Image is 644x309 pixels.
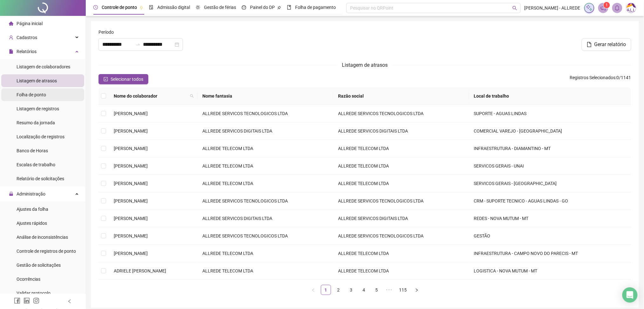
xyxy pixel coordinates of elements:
[114,93,187,100] span: Nome do colaborador
[114,198,148,203] span: [PERSON_NAME]
[135,42,140,47] span: to
[114,181,148,186] span: [PERSON_NAME]
[189,91,195,101] span: search
[627,3,636,13] img: 75003
[198,122,333,140] td: ALLREDE SERVICOS DIGITAIS LTDA
[17,35,37,40] span: Cadastros
[17,92,46,97] span: Folha de ponto
[346,285,356,295] li: 3
[469,192,631,210] td: CRM - SUPORTE TECNICO - AGUAS LINDAS - GO
[114,111,148,116] span: [PERSON_NAME]
[412,285,422,295] button: right
[469,105,631,122] td: SUPORTE - AGUAS LINDAS
[333,175,469,192] td: ALLREDE TELECOM LTDA
[295,5,336,10] span: Folha de pagamento
[334,285,343,295] a: 2
[204,5,236,10] span: Gestão de férias
[606,3,608,7] span: 1
[594,41,626,48] span: Gerar relatório
[308,285,318,295] li: Página anterior
[104,77,108,81] span: check-square
[397,285,409,295] li: 115
[321,285,331,295] li: 1
[149,5,153,10] span: file-done
[17,64,70,69] span: Listagem de colaboradores
[17,291,51,296] span: Validar protocolo
[14,298,20,304] span: facebook
[17,21,43,26] span: Página inicial
[17,78,57,83] span: Listagem de atrasos
[512,6,517,10] span: search
[114,251,148,256] span: [PERSON_NAME]
[114,163,148,168] span: [PERSON_NAME]
[415,288,419,292] span: right
[469,245,631,262] td: INFRAESTRUTURA - CAMPO NOVO DO PARECIS - MT
[469,227,631,245] td: GESTÃO
[333,192,469,210] td: ALLREDE SERVICOS TECNOLOGICOS LTDA
[347,285,356,295] a: 3
[114,146,148,151] span: [PERSON_NAME]
[359,285,369,295] li: 4
[469,157,631,175] td: SERVICOS GERAIS - UNAI
[17,134,64,139] span: Localização de registros
[372,285,382,295] a: 5
[469,175,631,192] td: SERVICOS GERAIS - [GEOGRAPHIC_DATA]
[277,6,281,10] span: pushpin
[198,175,333,192] td: ALLREDE TELECOM LTDA
[308,285,318,295] button: left
[333,87,469,105] th: Razão social
[17,191,45,196] span: Administração
[570,75,616,80] span: Registros Selecionados
[469,122,631,140] td: COMERCIAL VAREJO - [GEOGRAPHIC_DATA]
[311,288,315,292] span: left
[17,221,47,226] span: Ajustes rápidos
[114,233,148,238] span: [PERSON_NAME]
[333,140,469,157] td: ALLREDE TELECOM LTDA
[33,298,39,304] span: instagram
[614,5,620,11] span: bell
[359,285,369,295] a: 4
[9,21,13,26] span: home
[242,5,246,10] span: dashboard
[198,227,333,245] td: ALLREDE SERVICOS TECNOLOGICOS LTDA
[17,263,61,268] span: Gestão de solicitações
[157,5,190,10] span: Admissão digital
[17,148,48,153] span: Banco de Horas
[469,262,631,280] td: LOGISTICA - NOVA MUTUM - MT
[587,42,592,47] span: file
[604,2,610,8] sup: 1
[9,35,13,40] span: user-add
[24,298,30,304] span: linkedin
[333,245,469,262] td: ALLREDE TELECOM LTDA
[17,235,68,240] span: Análise de inconsistências
[17,106,59,111] span: Listagem de registros
[570,74,631,84] span: : 0 / 1141
[67,299,72,304] span: left
[102,5,137,10] span: Controle de ponto
[114,216,148,221] span: [PERSON_NAME]
[321,285,331,295] a: 1
[469,87,631,105] th: Local de trabalho
[17,249,76,254] span: Controle de registros de ponto
[384,285,395,295] li: 5 próximas páginas
[287,5,291,10] span: book
[139,6,143,10] span: pushpin
[198,157,333,175] td: ALLREDE TELECOM LTDA
[586,4,593,11] img: sparkle-icon.fc2bf0ac1784a2077858766a79e2daf3.svg
[17,277,40,282] span: Ocorrências
[622,287,638,303] div: Open Intercom Messenger
[190,94,194,98] span: search
[198,245,333,262] td: ALLREDE TELECOM LTDA
[9,49,13,54] span: file
[98,74,148,84] button: Selecionar todos
[198,210,333,227] td: ALLREDE SERVICOS DIGITAIS LTDA
[525,4,580,11] span: [PERSON_NAME] - ALLREDE
[412,285,422,295] li: Próxima página
[111,76,143,83] span: Selecionar todos
[17,162,55,167] span: Escalas de trabalho
[582,38,631,51] button: Gerar relatório
[17,176,64,181] span: Relatório de solicitações
[469,210,631,227] td: REDES - NOVA MUTUM - MT
[17,207,48,212] span: Ajustes da folha
[333,210,469,227] td: ALLREDE SERVICOS DIGITAIS LTDA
